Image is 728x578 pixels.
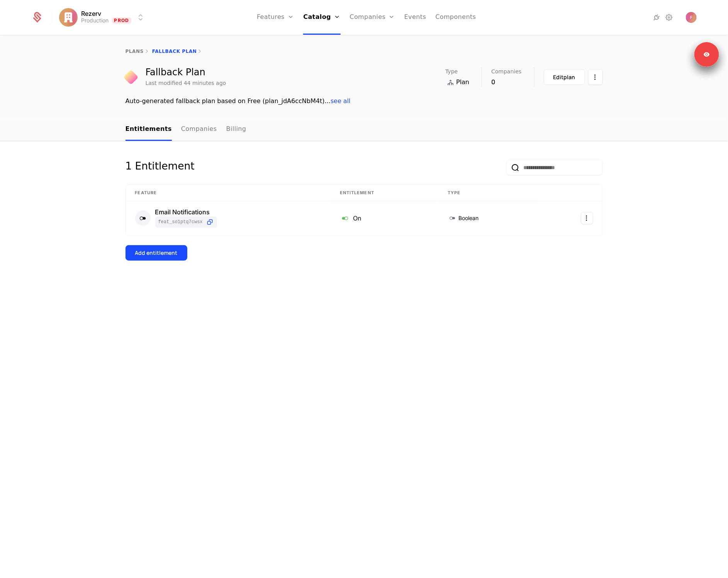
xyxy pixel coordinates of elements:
span: Boolean [458,214,479,222]
span: Rezerv [81,10,102,17]
button: Open user button [686,12,697,23]
a: plans [126,49,144,54]
button: Select action [581,212,593,224]
button: Select environment [61,9,146,26]
ul: Choose Sub Page [126,118,246,141]
div: On [340,213,429,223]
div: Add entitlement [135,249,178,257]
div: 1 Entitlement [126,160,195,175]
th: Type [438,185,539,201]
a: Settings [664,13,674,22]
div: Email Notifications [155,209,217,215]
div: Edit plan [553,73,575,81]
span: Plan [456,78,469,87]
img: Frank [686,12,697,23]
span: Type [445,69,458,74]
div: Auto-generated fallback plan based on Free (plan_jdA6ccNbM4t) ... [126,97,603,106]
span: Companies [491,69,521,74]
button: Editplan [544,69,585,85]
span: Prod [112,17,132,24]
span: feat_So1PTQ7cwsx [158,219,203,225]
nav: Main [126,118,603,141]
a: Companies [181,118,217,141]
button: Add entitlement [126,245,187,261]
a: Integrations [652,13,661,22]
div: Fallback Plan [146,68,226,77]
img: Rezerv [59,8,78,27]
a: Entitlements [126,118,172,141]
div: Last modified 44 minutes ago [146,79,226,87]
span: see all [331,97,351,105]
th: Entitlement [331,185,439,201]
a: Billing [226,118,246,141]
div: 0 [491,77,521,86]
th: Feature [126,185,331,201]
button: Select action [588,69,603,85]
div: Production [81,17,109,24]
